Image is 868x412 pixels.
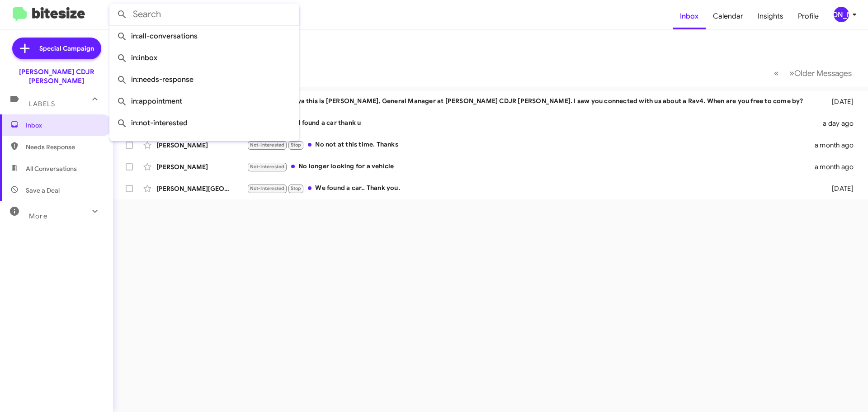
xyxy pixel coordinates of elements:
[817,184,861,193] div: [DATE]
[29,100,55,108] span: Labels
[826,7,858,22] button: [PERSON_NAME]
[250,164,285,170] span: Not-Interested
[117,90,292,112] span: in:appointment
[12,38,101,59] a: Special Campaign
[29,212,47,220] span: More
[750,3,791,29] a: Insights
[117,25,292,47] span: in:all-conversations
[247,161,815,172] div: No longer looking for a vehicle
[26,142,103,152] span: Needs Response
[156,184,247,193] div: [PERSON_NAME][GEOGRAPHIC_DATA]
[706,3,750,29] a: Calendar
[117,112,292,134] span: in:not-interested
[247,118,817,128] div: I found a car thank u
[791,3,826,29] a: Profile
[291,185,302,191] span: Stop
[109,4,299,25] input: Search
[26,121,103,130] span: Inbox
[26,186,60,195] span: Save a Deal
[291,142,302,148] span: Stop
[789,67,794,79] span: »
[794,68,852,78] span: Older Messages
[247,183,817,194] div: We found a car.. Thank you.
[250,142,285,148] span: Not-Interested
[156,141,247,150] div: [PERSON_NAME]
[673,3,706,29] a: Inbox
[817,119,861,128] div: a day ago
[117,47,292,69] span: in:inbox
[774,67,779,79] span: «
[817,97,861,106] div: [DATE]
[834,7,849,22] div: [PERSON_NAME]
[247,140,815,150] div: No not at this time. Thanks
[784,64,857,82] button: Next
[247,96,817,107] div: Hi Ja-Nya this is [PERSON_NAME], General Manager at [PERSON_NAME] CDJR [PERSON_NAME]. I saw you c...
[769,64,857,82] nav: Page navigation example
[26,164,77,173] span: All Conversations
[250,185,285,191] span: Not-Interested
[117,134,292,156] span: in:sold-verified
[117,69,292,90] span: in:needs-response
[769,64,784,82] button: Previous
[39,44,94,53] span: Special Campaign
[815,141,861,150] div: a month ago
[156,162,247,171] div: [PERSON_NAME]
[815,162,861,171] div: a month ago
